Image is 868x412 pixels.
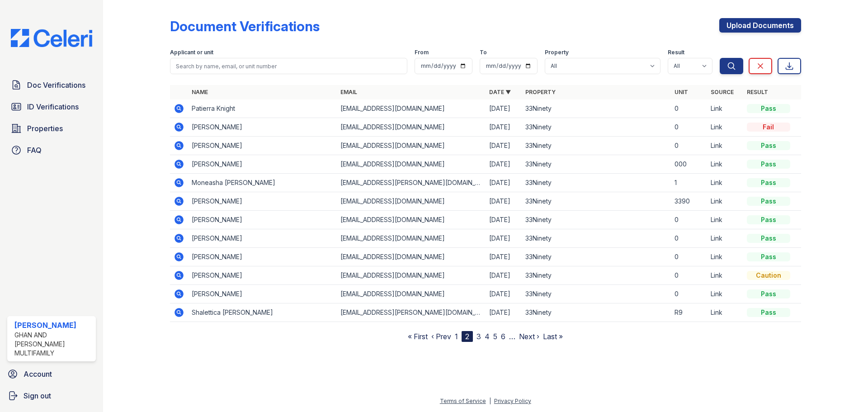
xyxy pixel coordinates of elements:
td: [EMAIL_ADDRESS][PERSON_NAME][DOMAIN_NAME] [337,174,486,192]
a: Properties [7,119,96,137]
a: Privacy Policy [494,398,531,404]
div: Pass [747,197,790,206]
td: Patierra Knight [188,99,337,118]
td: 33Ninety [522,303,670,322]
label: Applicant or unit [170,49,213,56]
a: 5 [493,332,497,341]
td: [EMAIL_ADDRESS][DOMAIN_NAME] [337,229,486,248]
label: Result [668,49,684,56]
td: [EMAIL_ADDRESS][DOMAIN_NAME] [337,137,486,155]
td: 33Ninety [522,118,670,137]
td: [DATE] [486,211,522,229]
td: [PERSON_NAME] [188,285,337,303]
div: Pass [747,289,790,298]
div: | [489,398,491,404]
td: [EMAIL_ADDRESS][DOMAIN_NAME] [337,248,486,266]
td: [DATE] [486,248,522,266]
a: Last » [543,332,563,341]
a: « First [408,332,428,341]
span: FAQ [27,145,42,156]
td: [EMAIL_ADDRESS][PERSON_NAME][DOMAIN_NAME] [337,303,486,322]
a: 3 [476,332,481,341]
div: Fail [747,123,790,132]
span: ID Verifications [27,101,79,112]
td: Link [707,137,743,155]
td: [EMAIL_ADDRESS][DOMAIN_NAME] [337,118,486,137]
td: Link [707,99,743,118]
td: 000 [671,155,707,174]
td: [DATE] [486,266,522,285]
a: Date ▼ [489,89,511,95]
td: 0 [671,99,707,118]
td: [DATE] [486,118,522,137]
td: Moneasha [PERSON_NAME] [188,174,337,192]
span: Doc Verifications [27,80,85,90]
span: Properties [27,123,63,134]
td: [DATE] [486,137,522,155]
td: [PERSON_NAME] [188,118,337,137]
span: Account [24,369,52,379]
td: [DATE] [486,155,522,174]
label: To [480,49,487,56]
td: Link [707,285,743,303]
td: Shalettica [PERSON_NAME] [188,303,337,322]
td: [EMAIL_ADDRESS][DOMAIN_NAME] [337,266,486,285]
td: 3390 [671,192,707,211]
label: From [415,49,429,56]
a: ID Verifications [7,98,96,116]
div: 2 [462,331,473,342]
a: FAQ [7,141,96,159]
td: 1 [671,174,707,192]
div: Pass [747,141,790,150]
a: Account [4,365,99,383]
div: Pass [747,215,790,224]
td: [PERSON_NAME] [188,155,337,174]
td: [DATE] [486,303,522,322]
td: 0 [671,266,707,285]
td: Link [707,118,743,137]
td: 0 [671,248,707,266]
td: Link [707,192,743,211]
div: Pass [747,104,790,113]
td: [DATE] [486,174,522,192]
div: Document Verifications [170,18,320,34]
td: R9 [671,303,707,322]
td: 0 [671,229,707,248]
a: 6 [501,332,505,341]
td: 33Ninety [522,155,670,174]
td: [DATE] [486,99,522,118]
td: Link [707,229,743,248]
td: 0 [671,118,707,137]
a: ‹ Prev [431,332,451,341]
span: … [509,331,515,342]
td: Link [707,248,743,266]
td: [PERSON_NAME] [188,192,337,211]
td: 33Ninety [522,229,670,248]
div: Pass [747,308,790,317]
a: Source [711,89,734,95]
div: Ghan and [PERSON_NAME] Multifamily [14,331,92,358]
a: Doc Verifications [7,76,96,94]
td: [PERSON_NAME] [188,211,337,229]
td: 0 [671,285,707,303]
label: Property [545,49,569,56]
div: Pass [747,252,790,261]
div: Pass [747,178,790,187]
a: Terms of Service [440,398,486,404]
td: [PERSON_NAME] [188,248,337,266]
div: [PERSON_NAME] [14,320,92,331]
td: 33Ninety [522,285,670,303]
td: [DATE] [486,285,522,303]
td: 0 [671,137,707,155]
td: 33Ninety [522,266,670,285]
a: Sign out [4,387,99,405]
td: 0 [671,211,707,229]
td: [DATE] [486,229,522,248]
a: Name [192,89,208,95]
a: 1 [455,332,458,341]
div: Pass [747,160,790,169]
td: [EMAIL_ADDRESS][DOMAIN_NAME] [337,211,486,229]
a: Property [525,89,556,95]
td: Link [707,155,743,174]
